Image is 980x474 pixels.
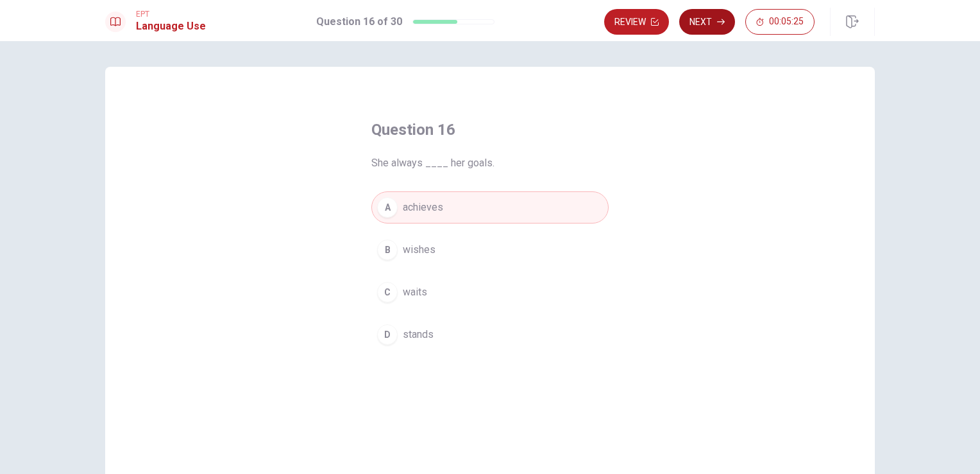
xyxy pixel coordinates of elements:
[371,191,609,224] button: Aachieves
[377,324,398,345] div: D
[371,319,609,351] button: Dstands
[316,14,402,30] h1: Question 16 of 30
[769,17,804,27] span: 00:05:25
[403,200,443,215] span: achieves
[377,282,398,303] div: C
[371,234,609,266] button: Bwishes
[377,197,398,218] div: A
[403,242,435,258] span: wishes
[377,240,398,260] div: B
[371,155,609,171] span: She always ____ her goals.
[403,327,434,342] span: stands
[371,119,609,140] h4: Question 16
[679,9,735,35] button: Next
[136,10,206,19] span: EPT
[136,19,206,34] h1: Language Use
[604,9,669,35] button: Review
[371,276,609,308] button: Cwaits
[745,9,815,35] button: 00:05:25
[403,285,427,300] span: waits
